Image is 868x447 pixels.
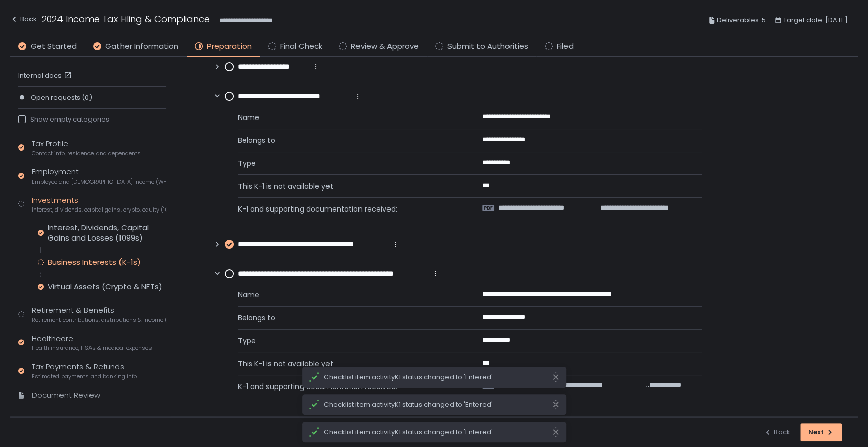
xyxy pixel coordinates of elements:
div: Next [808,428,834,437]
div: Virtual Assets (Crypto & NFTs) [48,282,162,292]
span: K-1 and supporting documentation received: [238,204,458,214]
span: Gather Information [105,41,178,52]
h1: 2024 Income Tax Filing & Compliance [42,12,210,26]
span: Contact info, residence, and dependents [32,150,141,157]
span: Target date: [DATE] [783,14,848,26]
span: Checklist item activityK1 status changed to 'Entered' [324,400,552,409]
div: Healthcare [32,333,152,352]
span: Health insurance, HSAs & medical expenses [32,344,152,352]
span: Belongs to [238,313,458,323]
span: Employee and [DEMOGRAPHIC_DATA] income (W-2s) [32,178,166,186]
span: Review & Approve [351,41,419,52]
div: Employment [32,166,166,186]
span: Deliverables: 5 [717,14,766,26]
span: Open requests (0) [31,93,92,102]
span: K-1 and supporting documentation received: [238,381,458,392]
div: Back [10,13,37,25]
span: Get Started [31,41,77,52]
span: Name [238,290,458,300]
span: This K-1 is not available yet [238,359,458,369]
div: Document Review [32,390,100,401]
button: Back [764,423,790,441]
div: Tax Profile [32,138,141,158]
span: This K-1 is not available yet [238,181,458,191]
span: Retirement contributions, distributions & income (1099-R, 5498) [32,316,166,324]
div: Tax Payments & Refunds [32,361,137,380]
div: Investments [32,195,166,214]
button: Back [10,12,37,29]
span: Preparation [207,41,252,52]
span: Interest, dividends, capital gains, crypto, equity (1099s, K-1s) [32,206,166,214]
span: Type [238,158,458,168]
span: Belongs to [238,135,458,145]
div: Back [764,428,790,437]
svg: close [552,399,560,410]
span: Checklist item activityK1 status changed to 'Entered' [324,428,552,437]
button: Next [800,423,842,441]
div: Retirement & Benefits [32,305,166,324]
span: Checklist item activityK1 status changed to 'Entered' [324,373,552,382]
svg: close [552,372,560,382]
span: Estimated payments and banking info [32,373,137,380]
div: Interest, Dividends, Capital Gains and Losses (1099s) [48,223,166,243]
a: Internal docs [18,71,74,80]
svg: close [552,427,560,437]
span: Type [238,336,458,346]
div: Business Interests (K-1s) [48,257,141,267]
span: Submit to Authorities [447,41,528,52]
span: Final Check [280,41,322,52]
span: Filed [557,41,574,52]
span: Name [238,112,458,123]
